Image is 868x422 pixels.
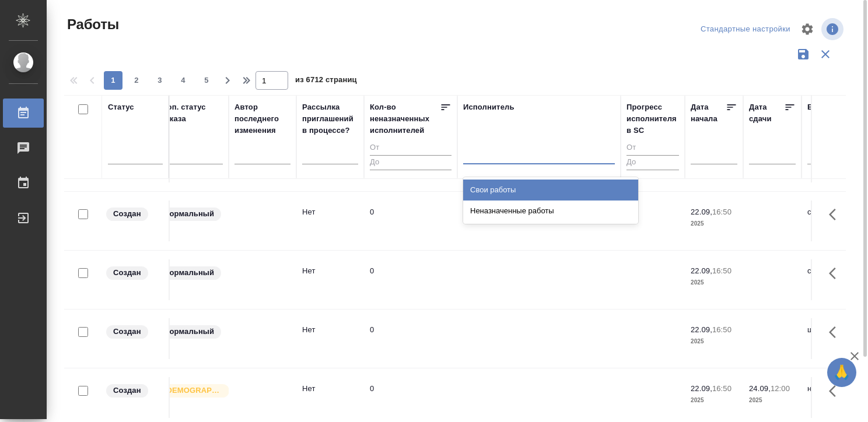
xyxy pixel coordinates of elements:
[113,267,141,279] p: Создан
[792,43,814,65] button: Сохранить фильтры
[691,325,712,334] p: 22.09,
[712,384,731,393] p: 16:50
[626,155,679,170] input: До
[691,266,712,275] p: 22.09,
[164,267,214,279] p: Нормальный
[821,18,846,40] span: Посмотреть информацию
[827,358,856,387] button: 🙏
[822,377,850,405] button: Здесь прячутся важные кнопки
[296,259,364,300] td: Нет
[64,15,119,34] span: Работы
[463,201,638,221] div: Неназначенные работы
[822,318,850,346] button: Здесь прячутся важные кнопки
[113,385,141,396] p: Создан
[370,141,452,156] input: От
[164,208,214,220] p: Нормальный
[691,395,737,406] p: 2025
[712,266,731,275] p: 16:50
[698,20,793,38] div: split button
[807,101,836,113] div: Ед. изм
[162,101,223,125] div: Доп. статус заказа
[749,395,796,406] p: 2025
[712,325,731,334] p: 16:50
[235,101,290,136] div: Автор последнего изменения
[174,75,192,86] span: 4
[296,201,364,241] td: Нет
[364,377,457,418] td: 0
[296,377,364,418] td: Нет
[712,208,731,216] p: 16:50
[822,259,850,287] button: Здесь прячутся важные кнопки
[749,384,771,393] p: 24.09,
[113,326,141,337] p: Создан
[174,71,192,90] button: 4
[127,75,146,86] span: 2
[364,201,457,241] td: 0
[691,101,726,125] div: Дата начала
[626,141,679,156] input: От
[197,71,216,90] button: 5
[463,101,514,113] div: Исполнитель
[691,277,737,289] p: 2025
[296,318,364,359] td: Нет
[626,101,679,136] div: Прогресс исполнителя в SC
[691,384,712,393] p: 22.09,
[370,101,440,136] div: Кол-во неназначенных исполнителей
[197,75,216,86] span: 5
[364,259,457,300] td: 0
[105,265,163,281] div: Заказ еще не согласован с клиентом, искать исполнителей рано
[295,73,357,90] span: из 6712 страниц
[793,15,821,43] span: Настроить таблицу
[691,336,737,347] p: 2025
[113,208,141,220] p: Создан
[164,326,214,337] p: Нормальный
[463,180,638,201] div: Свои работы
[370,155,452,170] input: До
[814,43,836,65] button: Сбросить фильтры
[822,201,850,228] button: Здесь прячутся важные кнопки
[691,208,712,216] p: 22.09,
[771,384,790,393] p: 12:00
[150,75,169,86] span: 3
[105,324,163,340] div: Заказ еще не согласован с клиентом, искать исполнителей рано
[108,101,134,113] div: Статус
[364,318,457,359] td: 0
[105,206,163,222] div: Заказ еще не согласован с клиентом, искать исполнителей рано
[749,101,784,125] div: Дата сдачи
[127,71,146,90] button: 2
[832,360,852,385] span: 🙏
[164,385,222,396] p: [DEMOGRAPHIC_DATA]
[302,101,358,136] div: Рассылка приглашений в процессе?
[105,383,163,399] div: Заказ еще не согласован с клиентом, искать исполнителей рано
[150,71,169,90] button: 3
[691,218,737,230] p: 2025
